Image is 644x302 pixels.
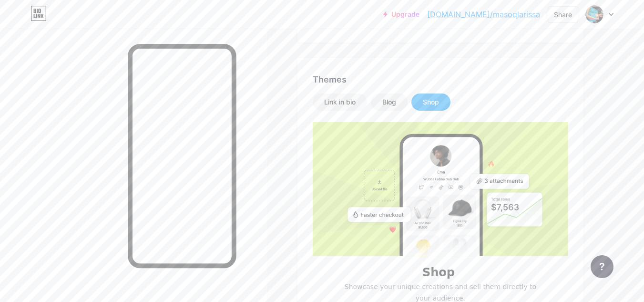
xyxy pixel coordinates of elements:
[382,97,396,107] div: Blog
[427,9,540,20] a: [DOMAIN_NAME]/masoqlarissa
[313,73,568,86] div: Themes
[383,10,419,18] a: Upgrade
[422,268,455,277] h6: Shop
[423,97,439,107] div: Shop
[554,10,572,20] div: Share
[585,5,603,23] img: masoqlarissa
[324,97,356,107] div: Link in bio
